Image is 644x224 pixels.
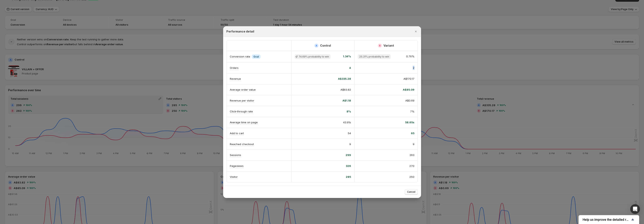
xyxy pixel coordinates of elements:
span: 25.31% probability to win [359,55,389,58]
span: 54 [348,131,351,135]
span: 9 [413,142,414,146]
span: 74.69% probability to win [299,55,329,58]
h2: B [379,44,381,47]
span: A$170.17 [403,77,414,81]
p: Pageviews [230,164,244,168]
p: Conversion rate [230,54,250,59]
p: Revenue per visitor [230,98,254,103]
span: 250 [409,175,414,179]
h2: A [316,44,317,47]
span: 285 [346,175,351,179]
span: 263 [410,153,414,157]
span: 9 [349,142,351,146]
span: 58.65s [405,120,414,124]
p: Visitor [230,175,238,179]
span: 7% [410,109,414,113]
span: 43.91s [343,120,351,124]
p: Revenue [230,77,241,81]
span: A$85.09 [403,88,414,92]
p: Sessions [230,153,241,157]
p: Reached checkout [230,142,254,146]
span: 270 [409,164,414,168]
h2: Variant [383,44,394,48]
button: Show survey - Help us improve the detailed report for A/B campaigns [583,217,635,222]
h2: Performance detail [226,29,254,33]
p: Click-through rate [230,109,253,113]
span: 1.34% [343,54,351,59]
span: 65 [411,131,414,135]
span: Cancel [407,190,415,194]
span: A$335.28 [338,77,351,81]
span: 0.76% [406,54,414,59]
h2: Control [320,44,331,48]
span: Help us improve the detailed report for A/B campaigns [583,218,630,222]
span: A$83.82 [340,88,351,92]
span: 326 [346,164,351,168]
span: 299 [346,153,351,157]
span: 2 [413,66,414,70]
span: 8% [347,109,351,113]
p: Orders [230,66,238,70]
span: A$1.18 [342,98,351,103]
p: Average order value [230,88,256,92]
p: Add to cart [230,131,244,135]
span: 4 [349,66,351,70]
p: Average time on page [230,120,258,124]
button: Cancel [405,189,418,195]
span: Goal [253,55,259,58]
div: Open Intercom Messenger [630,204,640,214]
span: A$0.69 [405,98,414,103]
button: Close [413,29,419,34]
